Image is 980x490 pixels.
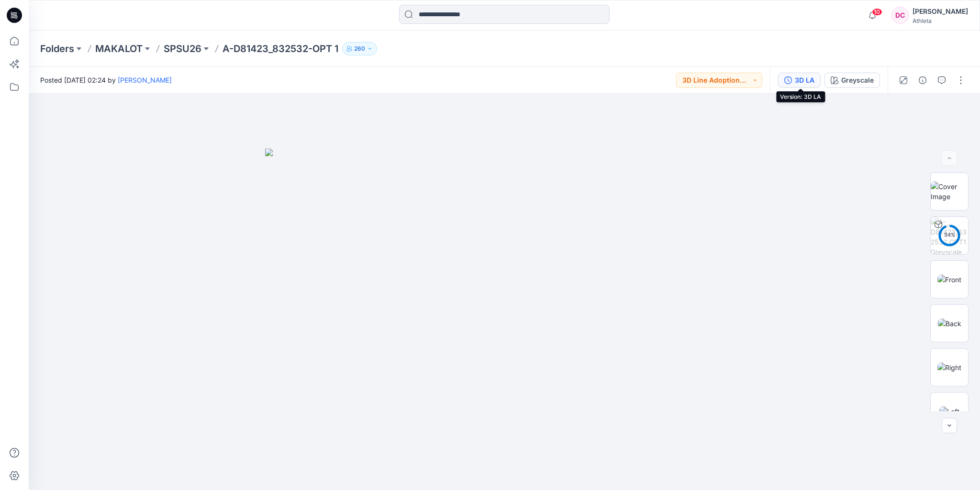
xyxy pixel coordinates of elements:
div: Athleta [913,17,968,24]
div: [PERSON_NAME] [913,6,968,17]
button: Greyscale [824,73,880,88]
button: Details [915,73,930,88]
a: Folders [40,42,74,55]
img: A-D81423_832532_OPT1 Greyscale [931,217,968,254]
button: 260 [342,42,377,55]
a: SPSU26 [164,42,201,55]
img: Left [939,406,959,416]
span: Posted [DATE] 02:24 by [40,75,172,85]
p: 260 [354,43,365,54]
img: Front [937,275,961,285]
img: Cover Image [931,181,968,202]
img: eyJhbGciOiJIUzI1NiIsImtpZCI6IjAiLCJzbHQiOiJzZXMiLCJ0eXAiOiJKV1QifQ.eyJkYXRhIjp7InR5cGUiOiJzdG9yYW... [265,149,744,490]
div: DC [891,7,909,24]
div: Greyscale [841,75,874,85]
a: MAKALOT [95,42,143,55]
img: Back [938,319,961,329]
img: Right [937,362,961,373]
a: [PERSON_NAME] [118,76,172,84]
span: 10 [872,8,882,16]
button: 3D LA [778,73,821,88]
div: 3D LA [795,75,814,85]
div: 94 % [938,231,961,239]
p: A-D81423_832532-OPT 1 [223,42,338,55]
